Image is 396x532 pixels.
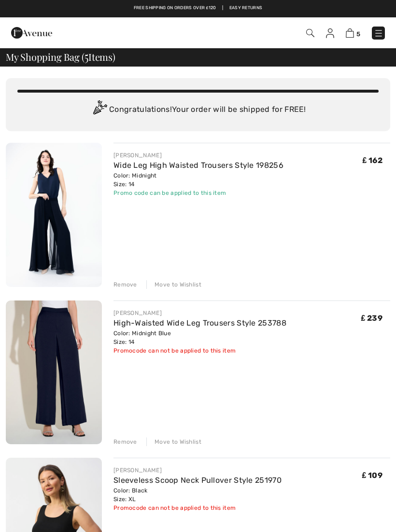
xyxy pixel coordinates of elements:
[6,52,115,62] span: My Shopping Bag ( Items)
[146,280,201,289] div: Move to Wishlist
[222,5,223,12] span: |
[356,30,360,38] span: 5
[113,161,283,170] a: Wide Leg High Waisted Trousers Style 198256
[362,471,382,480] span: ₤ 109
[113,476,282,485] a: Sleeveless Scoop Neck Pullover Style 251970
[346,27,360,39] a: 5
[113,504,282,512] div: Promocode can not be applied to this item
[17,100,379,120] div: Congratulations! Your order will be shipped for FREE!
[85,50,88,62] span: 5
[363,156,382,165] span: ₤ 162
[361,314,382,323] span: ₤ 239
[113,280,137,289] div: Remove
[326,28,334,38] img: My Info
[6,300,102,445] img: High-Waisted Wide Leg Trousers Style 253788
[113,486,282,504] div: Color: Black Size: XL
[113,437,137,446] div: Remove
[90,100,109,120] img: Congratulation2.svg
[113,309,286,317] div: [PERSON_NAME]
[113,329,286,346] div: Color: Midnight Blue Size: 14
[113,466,282,475] div: [PERSON_NAME]
[146,437,201,446] div: Move to Wishlist
[229,5,263,12] a: Easy Returns
[306,29,314,37] img: Search
[346,28,354,38] img: Shopping Bag
[6,143,102,287] img: Wide Leg High Waisted Trousers Style 198256
[113,171,283,189] div: Color: Midnight Size: 14
[113,318,286,327] a: High-Waisted Wide Leg Trousers Style 253788
[134,5,216,12] a: Free shipping on orders over ₤120
[11,23,52,42] img: 1ère Avenue
[374,28,383,38] img: Menu
[113,151,283,160] div: [PERSON_NAME]
[113,189,283,197] div: Promo code can be applied to this item
[11,27,52,37] a: 1ère Avenue
[113,346,286,355] div: Promocode can not be applied to this item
